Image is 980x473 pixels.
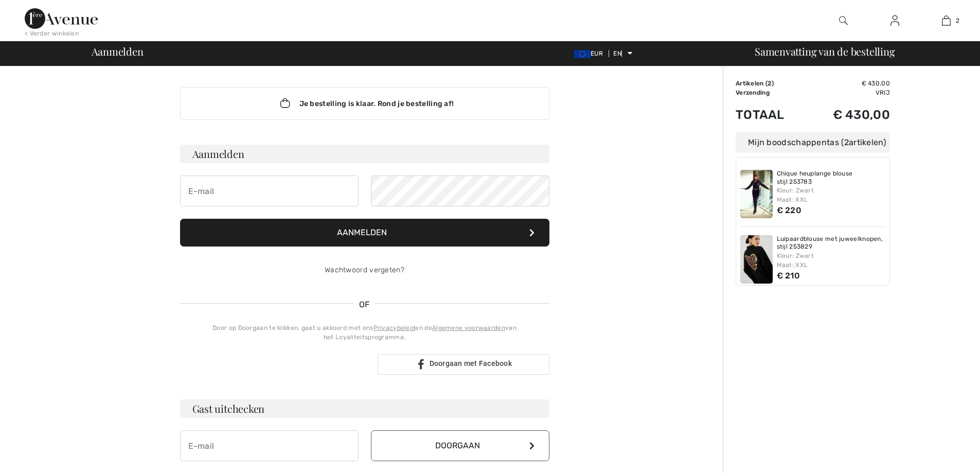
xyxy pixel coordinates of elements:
[777,187,814,194] font: Kleur: Zwart
[430,359,512,367] font: Doorgaan met Facebook
[736,89,770,96] font: Verzending
[768,80,771,87] font: 2
[942,14,951,27] img: Mijn tas
[25,30,79,37] font: < Verder winkelen
[359,300,370,309] font: OF
[849,137,886,147] font: artikelen)
[777,261,808,269] font: Maat: XXL
[876,89,890,96] font: Vrij
[833,108,890,122] font: € 430,00
[613,50,621,57] font: EN
[740,235,773,284] img: Luipaardblouse met juweelknopen, stijl 253829
[432,324,505,331] a: Algemene voorwaarden
[736,108,785,122] font: Totaal
[890,14,899,27] img: Mijn gegevens
[180,430,359,461] input: E-mail
[862,80,890,87] font: € 430,00
[574,50,591,58] img: Euro
[192,401,265,415] font: Gast uitchecken
[325,266,404,274] a: Wachtwoord vergeten?
[192,147,244,161] font: Aanmelden
[175,353,375,376] iframe: Knop Inloggen met Google
[180,176,359,206] input: E-mail
[844,137,849,147] font: 2
[25,8,98,29] img: 1ère Avenue
[777,235,883,251] font: Luipaardblouse met juweelknopen, stijl 253829
[371,430,549,461] button: Doorgaan
[777,205,802,215] font: € 220
[337,227,387,237] font: Aanmelden
[212,324,373,331] font: Door op Doorgaan te klikken, gaat u akkoord met ons
[748,137,844,147] font: Mijn boodschappentas (
[882,14,907,27] a: Aanmelden
[777,235,886,251] a: Luipaardblouse met juweelknopen, stijl 253829
[839,14,848,27] img: zoek op de website
[777,252,814,259] font: Kleur: Zwart
[180,219,549,247] button: Aanmelden
[299,99,454,108] font: Je bestelling is klaar. Rond je bestelling af!
[772,80,774,87] font: )
[435,441,480,450] font: Doorgaan
[956,17,959,24] font: 2
[755,44,895,58] font: Samenvatting van de bestelling
[777,196,808,203] font: Maat: XXL
[921,14,971,27] a: 2
[914,442,970,468] iframe: Opent een widget waar u meer informatie kunt vinden
[415,324,432,331] font: en de
[378,354,549,375] a: Doorgaan met Facebook
[92,44,144,58] font: Aanmelden
[777,170,886,186] a: Chique heuplange blouse stijl 253783
[777,271,800,281] font: € 210
[740,170,773,218] img: Chique heuplange blouse stijl 253783
[736,80,768,87] font: Artikelen (
[591,50,603,57] font: EUR
[777,170,853,185] font: Chique heuplange blouse stijl 253783
[373,324,416,331] a: Privacybeleid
